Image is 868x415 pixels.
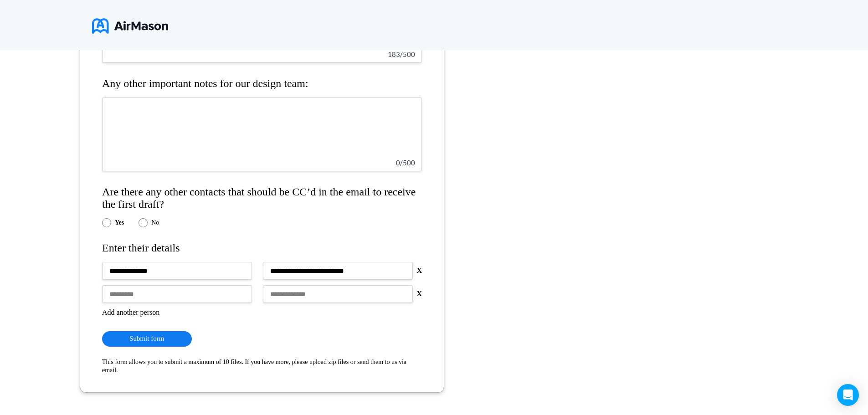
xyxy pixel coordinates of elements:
span: 183 / 500 [388,50,415,58]
div: Open Intercom Messenger [837,384,859,406]
label: Yes [115,219,124,226]
img: logo [92,15,168,37]
span: 0 / 500 [396,159,415,167]
button: Submit form [102,331,192,346]
button: X [416,266,422,275]
button: Add another person [102,308,159,317]
span: This form allows you to submit a maximum of 10 files. If you have more, please upload zip files o... [102,359,406,374]
button: X [416,290,422,298]
h4: Any other important notes for our design team: [102,77,422,90]
h4: Are there any other contacts that should be CC’d in the email to receive the first draft? [102,186,422,211]
label: No [151,219,159,226]
h4: Enter their details [102,242,422,255]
